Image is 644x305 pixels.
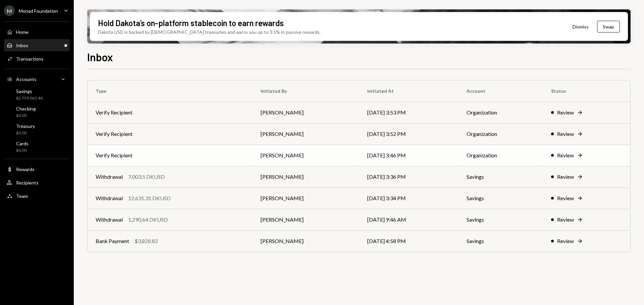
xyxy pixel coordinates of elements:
[543,80,630,102] th: Status
[253,209,359,230] td: [PERSON_NAME]
[16,123,35,129] div: Treasury
[16,141,29,146] div: Cards
[557,173,574,181] div: Review
[4,121,70,137] a: Treasury$0.00
[564,19,597,34] button: Dismiss
[253,102,359,123] td: [PERSON_NAME]
[359,102,459,123] td: [DATE] 3:53 PM
[4,190,70,202] a: Team
[359,80,459,102] th: Initiated At
[87,50,113,64] h1: Inbox
[98,17,284,28] div: Hold Dakota’s on-platform stablecoin to earn rewards
[96,216,123,224] div: Withdrawal
[19,8,58,14] div: Monad Foundation
[4,139,70,155] a: Cards$0.00
[4,26,70,38] a: Home
[459,145,543,166] td: Organization
[4,163,70,175] a: Rewards
[4,86,70,102] a: Savings$2,759,061.44
[359,187,459,209] td: [DATE] 3:34 PM
[253,123,359,145] td: [PERSON_NAME]
[459,123,543,145] td: Organization
[16,56,44,62] div: Transactions
[359,145,459,166] td: [DATE] 3:46 PM
[253,187,359,209] td: [PERSON_NAME]
[557,194,574,202] div: Review
[16,43,28,48] div: Inbox
[597,21,620,32] button: Swap
[4,39,70,51] a: Inbox
[16,106,36,111] div: Checking
[88,102,253,123] td: Verify Recipient
[557,237,574,245] div: Review
[128,216,168,224] div: 1,290.64 DKUSD
[4,5,15,16] div: M
[4,104,70,120] a: Checking$0.00
[459,166,543,187] td: Savings
[16,113,36,119] div: $0.00
[253,166,359,187] td: [PERSON_NAME]
[459,80,543,102] th: Account
[96,173,123,181] div: Withdrawal
[16,95,43,101] div: $2,759,061.44
[359,209,459,230] td: [DATE] 9:46 AM
[557,151,574,159] div: Review
[253,145,359,166] td: [PERSON_NAME]
[16,76,37,82] div: Accounts
[4,176,70,188] a: Recipients
[557,108,574,117] div: Review
[359,230,459,252] td: [DATE] 4:58 PM
[16,193,28,199] div: Team
[359,123,459,145] td: [DATE] 3:52 PM
[359,166,459,187] td: [DATE] 3:36 PM
[135,237,158,245] div: $3,828.82
[16,88,43,94] div: Savings
[16,130,35,136] div: $0.00
[253,230,359,252] td: [PERSON_NAME]
[4,53,70,65] a: Transactions
[4,73,70,85] a: Accounts
[16,180,39,185] div: Recipients
[557,216,574,224] div: Review
[557,130,574,138] div: Review
[98,28,321,35] div: Dakota USD is backed by [DEMOGRAPHIC_DATA] treasuries and earns you up to 3.5% in passive rewards.
[128,173,165,181] div: 7,003.5 DKUSD
[459,187,543,209] td: Savings
[88,80,253,102] th: Type
[459,209,543,230] td: Savings
[96,194,123,202] div: Withdrawal
[88,145,253,166] td: Verify Recipient
[16,29,29,35] div: Home
[16,166,35,172] div: Rewards
[459,230,543,252] td: Savings
[128,194,171,202] div: 12,631.31 DKUSD
[88,123,253,145] td: Verify Recipient
[16,148,29,153] div: $0.00
[96,237,129,245] div: Bank Payment
[459,102,543,123] td: Organization
[253,80,359,102] th: Initiated By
